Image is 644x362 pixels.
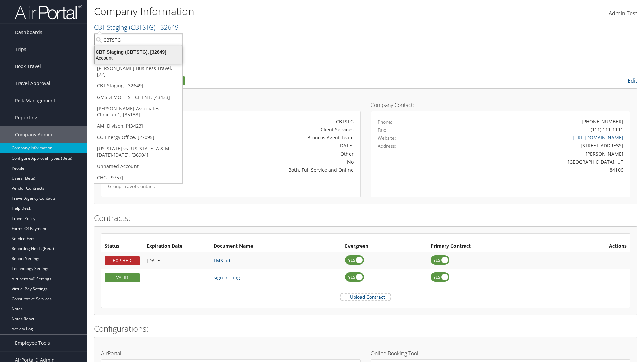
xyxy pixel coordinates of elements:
[94,161,182,172] a: Unnamed Account
[94,323,637,335] h2: Configurations:
[94,143,182,161] a: [US_STATE] vs [US_STATE] A & M [DATE]-[DATE], [36904]
[573,134,623,141] a: [URL][DOMAIN_NAME]
[442,150,624,157] div: [PERSON_NAME]
[105,273,140,282] div: VALID
[193,166,354,173] div: Both, Full Service and Online
[91,55,186,61] div: Account
[193,126,354,133] div: Client Services
[620,254,627,267] i: Remove Contract
[15,92,55,109] span: Risk Management
[214,257,232,264] a: LMS.pdf
[94,75,453,86] h2: Company Profile:
[378,119,392,125] label: Phone:
[147,275,207,281] div: Add/Edit Date
[193,134,354,141] div: Broncos Agent Team
[15,58,41,75] span: Book Travel
[101,102,361,108] h4: Account Details:
[101,351,361,356] h4: AirPortal:
[214,274,240,281] a: sign in .png
[582,118,623,125] div: [PHONE_NUMBER]
[378,127,386,133] label: Fax:
[378,135,396,141] label: Website:
[628,77,637,84] a: Edit
[15,24,42,41] span: Dashboards
[94,212,637,224] h2: Contracts:
[591,126,623,133] div: (111) 111-1111
[143,240,210,252] th: Expiration Date
[94,34,182,46] input: Search Accounts
[442,158,624,165] div: [GEOGRAPHIC_DATA], UT
[15,4,82,20] img: airportal-logo.png
[15,41,26,58] span: Trips
[91,49,186,55] div: CBT Staging (CBTSTG), [32649]
[210,240,342,252] th: Document Name
[94,103,182,120] a: [PERSON_NAME] Associates - Clinician 1, [35133]
[94,92,182,103] a: GMSDEMO TEST CLIENT, [43433]
[609,10,637,17] span: Admin Test
[15,126,52,143] span: Company Admin
[427,240,561,252] th: Primary Contract
[442,166,624,173] div: 84106
[129,23,155,32] span: ( CBTSTG )
[442,142,624,149] div: [STREET_ADDRESS]
[147,258,207,264] div: Add/Edit Date
[193,118,354,125] div: CBTSTG
[193,158,354,165] div: No
[193,150,354,157] div: Other
[101,240,143,252] th: Status
[94,63,182,80] a: [PERSON_NAME] Business Travel, [72]
[371,102,630,108] h4: Company Contact:
[193,142,354,149] div: [DATE]
[609,3,637,24] a: Admin Test
[94,132,182,143] a: CO Energy Office, [27095]
[15,75,50,92] span: Travel Approval
[15,335,50,351] span: Employee Tools
[378,143,396,149] label: Address:
[94,172,182,183] a: CHG, [9757]
[15,109,37,126] span: Reporting
[105,256,140,265] div: EXPIRED
[94,120,182,132] a: AMI Divison, [43423]
[371,351,630,356] h4: Online Booking Tool:
[147,257,162,264] span: [DATE]
[108,183,183,190] label: Group Travel Contact:
[94,23,181,32] a: CBT Staging
[561,240,630,252] th: Actions
[342,240,427,252] th: Evergreen
[94,4,456,18] h1: Company Information
[155,23,181,32] span: , [ 32649 ]
[341,294,390,300] label: Upload Contract
[620,271,627,284] i: Remove Contract
[94,80,182,92] a: CBT Staging, [32649]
